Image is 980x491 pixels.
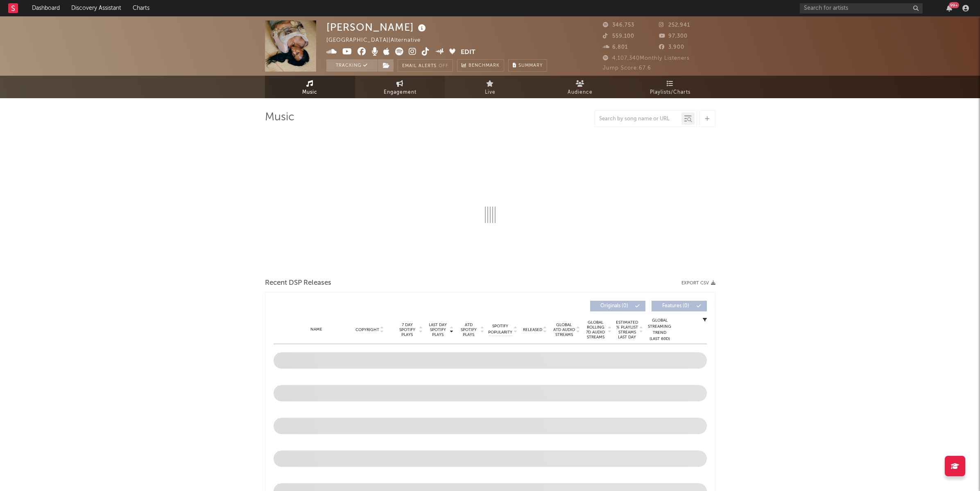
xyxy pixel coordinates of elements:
span: Benchmark [468,61,500,71]
span: Audience [568,88,593,97]
span: Playlists/Charts [650,88,690,97]
span: Released [523,327,542,332]
button: Edit [461,47,475,58]
button: Email AlertsOff [398,59,453,72]
input: Search by song name or URL [595,116,681,122]
span: 252,941 [659,23,690,28]
span: Recent DSP Releases [265,278,331,288]
span: 6,801 [603,45,628,50]
div: Global Streaming Trend (Last 60D) [647,318,672,342]
span: Music [302,88,317,97]
span: Estimated % Playlist Streams Last Day [616,320,638,340]
em: Off [439,64,448,68]
span: Global ATD Audio Streams [553,322,575,337]
span: Copyright [355,327,379,332]
input: Search for artists [800,3,923,14]
a: Playlists/Charts [625,76,715,98]
a: Benchmark [457,59,504,72]
div: 99 + [949,2,959,8]
a: Audience [535,76,625,98]
span: 346,753 [603,23,634,28]
span: Last Day Spotify Plays [427,322,449,337]
span: Summary [518,63,543,68]
div: [PERSON_NAME] [326,20,428,34]
a: Live [445,76,535,98]
a: Music [265,76,355,98]
div: Name [290,327,344,333]
span: Jump Score: 67.6 [603,65,651,71]
button: Summary [508,59,547,72]
span: Live [485,88,496,97]
span: Engagement [384,88,416,97]
span: Global Rolling 7D Audio Streams [584,320,607,340]
span: Originals ( 0 ) [595,304,633,309]
button: 99+ [946,5,952,11]
span: ATD Spotify Plays [458,322,480,337]
span: Features ( 0 ) [657,304,695,309]
div: [GEOGRAPHIC_DATA] | Alternative [326,36,430,45]
span: 7 Day Spotify Plays [396,322,418,337]
button: Tracking [326,59,378,72]
button: Export CSV [681,281,715,286]
span: 4,107,340 Monthly Listeners [603,56,690,61]
button: Features(0) [652,301,707,311]
span: 3,900 [659,45,684,50]
a: Engagement [355,76,445,98]
span: Spotify Popularity [488,323,512,336]
span: 559,100 [603,34,634,39]
button: Originals(0) [590,301,645,311]
span: 97,300 [659,34,688,39]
